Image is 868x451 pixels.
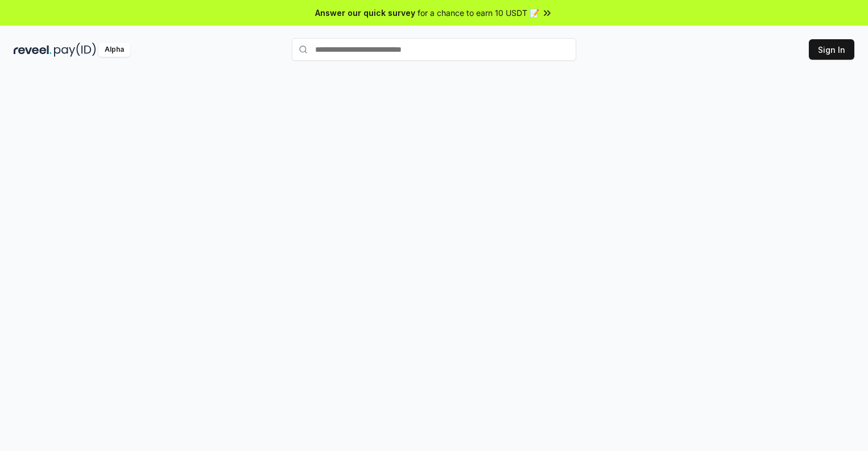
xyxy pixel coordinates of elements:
[54,43,96,57] img: pay_id
[809,39,854,60] button: Sign In
[98,43,130,57] div: Alpha
[315,7,415,19] span: Answer our quick survey
[14,43,52,57] img: reveel_dark
[418,7,539,19] span: for a chance to earn 10 USDT 📝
